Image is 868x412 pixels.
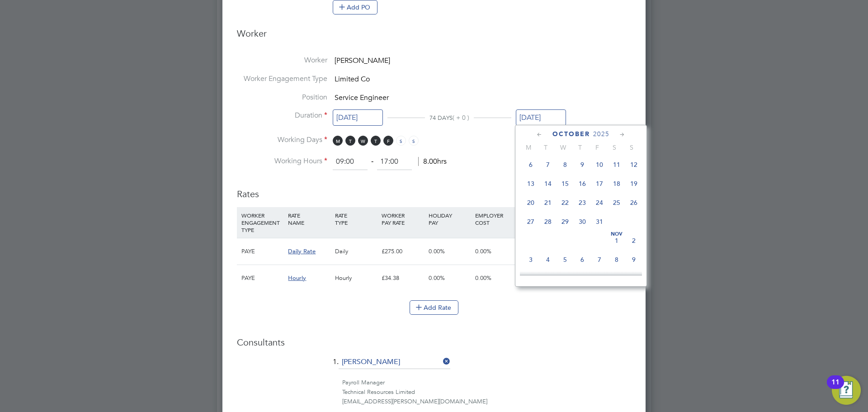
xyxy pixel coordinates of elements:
[342,378,631,388] div: Payroll Manager
[396,136,406,146] span: S
[237,56,327,65] label: Worker
[333,154,368,170] input: 08:00
[333,136,343,146] span: M
[335,93,389,102] span: Service Engineer
[429,247,445,255] span: 0.00%
[574,251,591,268] span: 6
[342,397,631,407] div: [EMAIL_ADDRESS][PERSON_NAME][DOMAIN_NAME]
[591,194,608,211] span: 24
[418,157,447,166] span: 8.00hrs
[539,175,557,192] span: 14
[410,300,458,315] button: Add Rate
[333,265,379,291] div: Hourly
[522,156,539,173] span: 6
[475,274,491,282] span: 0.00%
[237,74,327,84] label: Worker Engagement Type
[571,143,589,152] span: T
[522,251,539,268] span: 3
[475,247,491,255] span: 0.00%
[608,175,625,192] span: 18
[537,143,554,152] span: T
[557,156,574,173] span: 8
[574,175,591,192] span: 16
[608,156,625,173] span: 11
[574,270,591,288] span: 13
[239,265,286,291] div: PAYE
[237,179,631,200] h3: Rates
[429,274,445,282] span: 0.00%
[288,247,316,255] span: Daily Rate
[358,136,368,146] span: W
[239,207,286,238] div: WORKER ENGAGEMENT TYPE
[574,213,591,230] span: 30
[339,355,450,369] input: Search for...
[383,136,393,146] span: F
[335,75,370,84] span: Limited Co
[342,388,631,397] div: Technical Resources Limited
[591,251,608,268] span: 7
[522,194,539,211] span: 20
[473,207,519,231] div: EMPLOYER COST
[539,194,557,211] span: 21
[539,213,557,230] span: 28
[335,56,390,65] span: [PERSON_NAME]
[345,136,355,146] span: T
[429,114,453,122] span: 74 DAYS
[557,194,574,211] span: 22
[522,175,539,192] span: 13
[625,175,642,192] span: 19
[377,154,412,170] input: 17:00
[333,109,383,126] input: Select one
[557,175,574,192] span: 15
[369,157,375,166] span: ‐
[608,194,625,211] span: 25
[557,251,574,268] span: 5
[574,156,591,173] span: 9
[591,175,608,192] span: 17
[552,130,590,138] span: October
[516,109,566,126] input: Select one
[379,238,426,265] div: £275.00
[554,143,571,152] span: W
[286,207,332,231] div: RATE NAME
[237,93,327,102] label: Position
[237,355,631,378] li: 1.
[557,270,574,288] span: 12
[625,156,642,173] span: 12
[591,156,608,173] span: 10
[625,194,642,211] span: 26
[608,232,625,249] span: 1
[237,135,327,145] label: Working Days
[426,207,473,231] div: HOLIDAY PAY
[625,270,642,288] span: 16
[522,270,539,288] span: 10
[539,156,557,173] span: 7
[409,136,419,146] span: S
[608,251,625,268] span: 8
[591,270,608,288] span: 14
[453,114,469,122] span: ( + 0 )
[832,376,861,405] button: Open Resource Center, 11 new notifications
[606,143,623,152] span: S
[239,238,286,265] div: PAYE
[539,270,557,288] span: 11
[608,270,625,288] span: 15
[522,213,539,230] span: 27
[237,28,631,47] h3: Worker
[333,207,379,231] div: RATE TYPE
[625,251,642,268] span: 9
[237,156,327,166] label: Working Hours
[625,232,642,249] span: 2
[608,232,625,237] span: Nov
[539,251,557,268] span: 4
[371,136,381,146] span: T
[589,143,606,152] span: F
[379,265,426,291] div: £34.38
[333,238,379,265] div: Daily
[591,213,608,230] span: 31
[520,143,537,152] span: M
[831,382,840,394] div: 11
[593,130,609,138] span: 2025
[557,213,574,230] span: 29
[379,207,426,231] div: WORKER PAY RATE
